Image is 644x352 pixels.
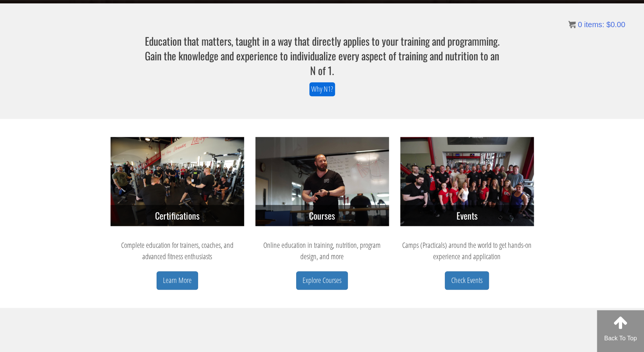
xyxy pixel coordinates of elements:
span: $ [606,20,610,29]
img: n1-certifications [111,137,244,226]
h3: Events [400,205,534,226]
a: Why N1? [309,82,335,96]
p: Online education in training, nutrition, program design, and more [255,240,389,262]
span: items: [584,20,604,29]
a: Check Events [445,271,489,290]
img: n1-courses [255,137,389,226]
bdi: 0.00 [606,20,625,29]
img: n1-events [400,137,534,226]
a: Explore Courses [296,271,348,290]
span: 0 [578,20,582,29]
h3: Certifications [111,205,244,226]
p: Complete education for trainers, coaches, and advanced fitness enthusiasts [111,240,244,262]
h3: Courses [255,205,389,226]
a: 0 items: $0.00 [568,20,625,29]
a: Learn More [157,271,198,290]
p: Camps (Practicals) around the world to get hands-on experience and application [400,240,534,262]
img: icon11.png [568,21,576,28]
h3: Education that matters, taught in a way that directly applies to your training and programming. G... [143,34,502,78]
